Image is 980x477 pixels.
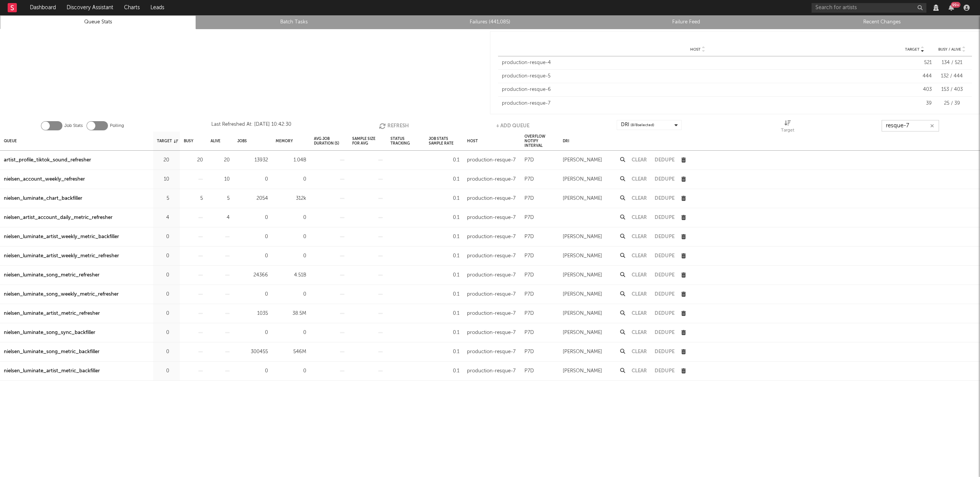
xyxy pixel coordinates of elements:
[630,120,654,130] span: ( 8 / 8 selected)
[563,194,602,203] div: [PERSON_NAME]
[237,328,268,337] div: 0
[897,86,932,94] div: 403
[936,100,968,107] div: 25 / 39
[4,175,85,184] a: nielsen_account_weekly_refresher
[157,367,169,376] div: 0
[632,349,647,354] button: Clear
[429,309,459,318] div: 0.1
[632,234,647,239] button: Clear
[157,290,169,299] div: 0
[563,367,602,376] div: [PERSON_NAME]
[237,156,268,165] div: 13932
[467,367,516,376] div: production-resque-7
[237,367,268,376] div: 0
[379,120,409,132] button: Refresh
[467,175,516,184] div: production-resque-7
[4,156,91,165] a: artist_profile_tiktok_sound_refresher
[788,18,976,27] a: Recent Changes
[781,120,794,135] div: Target
[314,133,345,149] div: Avg Job Duration (s)
[621,120,654,130] div: DRI
[4,194,82,203] div: nielsen_luminate_chart_backfiller
[429,232,459,242] div: 0.1
[632,292,647,297] button: Clear
[429,194,459,203] div: 0.1
[951,2,960,8] div: 99 +
[632,330,647,335] button: Clear
[429,367,459,376] div: 0.1
[211,194,230,203] div: 5
[467,213,516,222] div: production-resque-7
[524,133,555,149] div: Overflow Notify Interval
[429,328,459,337] div: 0.1
[4,213,113,222] a: nielsen_artist_account_daily_metric_refresher
[524,309,534,318] div: P7D
[157,156,169,165] div: 20
[655,177,675,182] button: Dedupe
[4,290,119,299] a: nielsen_luminate_song_weekly_metric_refresher
[429,213,459,222] div: 0.1
[184,133,193,149] div: Busy
[211,120,291,132] div: Last Refreshed At: [DATE] 10:42:30
[563,328,602,337] div: [PERSON_NAME]
[237,133,247,149] div: Jobs
[655,368,675,373] button: Dedupe
[496,120,529,132] button: + Add Queue
[502,72,893,80] div: production-resque-5
[632,311,647,316] button: Clear
[184,156,203,165] div: 20
[502,86,893,94] div: production-resque-6
[396,18,584,27] a: Failures (441,085)
[655,215,675,220] button: Dedupe
[157,271,169,280] div: 0
[524,232,534,242] div: P7D
[157,213,169,222] div: 4
[276,133,293,149] div: Memory
[4,328,95,337] a: nielsen_luminate_song_sync_backfiller
[276,175,306,184] div: 0
[157,347,169,357] div: 0
[4,271,100,280] div: nielsen_luminate_song_metric_refresher
[4,309,100,318] a: nielsen_luminate_artist_metric_refresher
[524,213,534,222] div: P7D
[467,290,516,299] div: production-resque-7
[563,347,602,357] div: [PERSON_NAME]
[237,347,268,357] div: 300455
[211,175,230,184] div: 10
[467,133,478,149] div: Host
[429,175,459,184] div: 0.1
[467,156,516,165] div: production-resque-7
[237,290,268,299] div: 0
[502,100,893,107] div: production-resque-7
[897,59,932,67] div: 521
[237,252,268,261] div: 0
[632,215,647,220] button: Clear
[467,252,516,261] div: production-resque-7
[276,271,306,280] div: 4.51B
[563,175,602,184] div: [PERSON_NAME]
[781,126,794,135] div: Target
[655,273,675,278] button: Dedupe
[184,194,203,203] div: 5
[157,194,169,203] div: 5
[563,133,569,149] div: DRI
[276,213,306,222] div: 0
[157,252,169,261] div: 0
[524,271,534,280] div: P7D
[655,292,675,297] button: Dedupe
[467,271,516,280] div: production-resque-7
[467,347,516,357] div: production-resque-7
[237,232,268,242] div: 0
[632,273,647,278] button: Clear
[237,175,268,184] div: 0
[524,175,534,184] div: P7D
[237,309,268,318] div: 1035
[64,121,83,130] label: Job Stats
[237,271,268,280] div: 24366
[592,18,780,27] a: Failure Feed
